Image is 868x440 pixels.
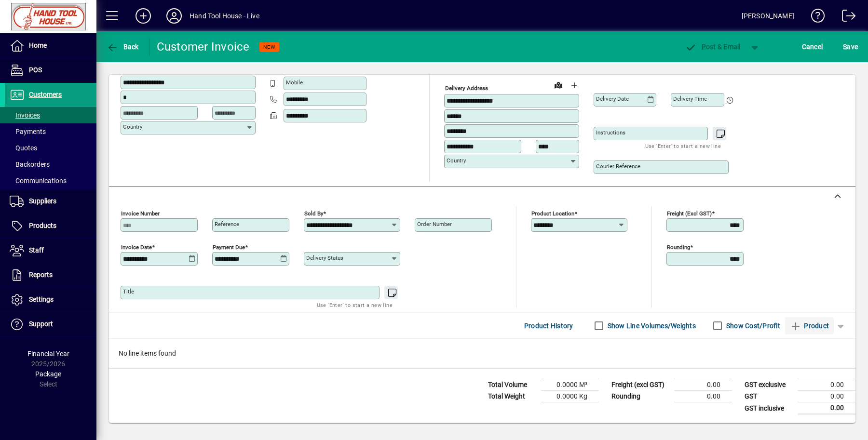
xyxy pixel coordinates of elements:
[5,189,96,213] a: Suppliers
[35,370,61,378] span: Package
[702,43,706,51] span: P
[680,38,746,55] button: Post & Email
[673,95,707,102] mat-label: Delivery time
[96,38,149,55] app-page-header-button: Back
[417,221,452,227] mat-label: Order number
[27,350,69,358] span: Financial Year
[10,160,50,168] span: Backorders
[724,321,780,331] label: Show Cost/Profit
[29,222,56,229] span: Products
[541,391,599,402] td: 0.0000 Kg
[304,210,323,217] mat-label: Sold by
[109,339,855,368] div: No line items found
[607,379,674,391] td: Freight (excl GST)
[520,317,577,334] button: Product History
[667,210,712,217] mat-label: Freight (excl GST)
[121,210,160,217] mat-label: Invoice number
[5,107,96,123] a: Invoices
[531,210,574,217] mat-label: Product location
[123,123,142,130] mat-label: Country
[596,129,625,136] mat-label: Instructions
[841,38,860,55] button: Save
[29,246,44,254] span: Staff
[674,391,732,402] td: 0.00
[317,299,393,310] mat-hint: Use 'Enter' to start a new line
[107,43,139,51] span: Back
[5,288,96,312] a: Settings
[5,58,96,82] a: POS
[29,271,53,279] span: Reports
[5,312,96,336] a: Support
[215,221,239,227] mat-label: Reference
[798,391,855,402] td: 0.00
[483,391,541,402] td: Total Weight
[596,163,640,170] mat-label: Courier Reference
[843,39,858,54] span: ave
[447,157,466,164] mat-label: Country
[213,244,245,251] mat-label: Payment due
[674,379,732,391] td: 0.00
[740,379,798,391] td: GST exclusive
[157,39,250,54] div: Customer Invoice
[551,77,566,93] a: View on map
[802,39,823,54] span: Cancel
[29,197,56,205] span: Suppliers
[800,38,826,55] button: Cancel
[835,2,856,33] a: Logout
[645,140,721,151] mat-hint: Use 'Enter' to start a new line
[790,318,829,333] span: Product
[29,41,47,49] span: Home
[740,402,798,414] td: GST inclusive
[5,123,96,140] a: Payments
[5,34,96,58] a: Home
[566,78,582,93] button: Choose address
[804,2,825,33] a: Knowledge Base
[5,214,96,238] a: Products
[785,317,834,334] button: Product
[667,244,690,251] mat-label: Rounding
[10,144,37,152] span: Quotes
[121,244,152,251] mat-label: Invoice date
[10,128,46,135] span: Payments
[685,43,741,51] span: ost & Email
[541,379,599,391] td: 0.0000 M³
[843,43,847,51] span: S
[29,66,42,74] span: POS
[740,391,798,402] td: GST
[606,321,696,331] label: Show Line Volumes/Weights
[10,177,67,185] span: Communications
[190,8,259,24] div: Hand Tool House - Live
[29,91,62,98] span: Customers
[128,7,159,25] button: Add
[306,254,343,261] mat-label: Delivery status
[607,391,674,402] td: Rounding
[123,288,134,295] mat-label: Title
[263,44,275,50] span: NEW
[29,320,53,328] span: Support
[483,379,541,391] td: Total Volume
[5,239,96,263] a: Staff
[104,38,141,55] button: Back
[29,295,54,303] span: Settings
[5,156,96,173] a: Backorders
[798,402,855,414] td: 0.00
[159,7,190,25] button: Profile
[286,79,303,86] mat-label: Mobile
[5,263,96,287] a: Reports
[5,140,96,156] a: Quotes
[5,173,96,189] a: Communications
[742,8,794,24] div: [PERSON_NAME]
[798,379,855,391] td: 0.00
[10,111,40,119] span: Invoices
[596,95,629,102] mat-label: Delivery date
[524,318,573,333] span: Product History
